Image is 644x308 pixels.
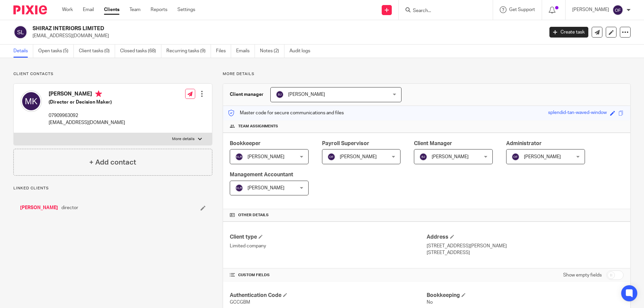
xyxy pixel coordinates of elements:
img: svg%3E [235,184,243,192]
h5: (Director or Decision Maker) [49,99,125,106]
a: Email [83,6,94,13]
span: Payroll Supervisor [322,141,369,146]
h2: SHIRAZ INTERIORS LIMITED [33,25,438,32]
h3: Client manager [230,91,264,98]
h4: Client type [230,234,427,241]
span: [PERSON_NAME] [524,155,561,159]
a: Emails [236,45,255,58]
span: Get Support [509,7,535,12]
a: Audit logs [289,45,315,58]
a: Team [129,6,141,13]
img: svg%3E [612,5,623,15]
p: [EMAIL_ADDRESS][DOMAIN_NAME] [33,33,539,39]
span: Team assignments [238,124,278,129]
a: Work [62,6,73,13]
a: [PERSON_NAME] [20,204,58,211]
img: Pixie [13,5,47,14]
span: Management Accountant [230,172,293,177]
h4: [PERSON_NAME] [49,90,125,99]
img: svg%3E [327,153,335,161]
h4: + Add contact [89,157,136,168]
p: Linked clients [13,186,212,191]
a: Settings [177,6,195,13]
h4: Authentication Code [230,292,427,299]
a: Recurring tasks (9) [166,45,211,58]
span: Other details [238,212,269,218]
a: Details [13,45,33,58]
a: Files [216,45,231,58]
span: No [427,300,433,305]
p: Limited company [230,243,427,249]
span: [PERSON_NAME] [248,155,284,159]
a: Closed tasks (68) [120,45,161,58]
p: More details [223,71,631,77]
span: [PERSON_NAME] [288,92,325,97]
p: [STREET_ADDRESS][PERSON_NAME] [427,243,624,249]
span: [PERSON_NAME] [340,155,377,159]
span: Bookkeeper [230,141,261,146]
a: Clients [104,6,119,13]
a: Notes (2) [260,45,284,58]
div: splendid-tan-waved-window [548,109,607,117]
span: director [61,204,78,211]
img: svg%3E [276,90,284,99]
input: Search [412,8,473,14]
a: Create task [549,27,588,38]
span: Administrator [506,141,542,146]
h4: Bookkeeping [427,292,624,299]
p: Master code for secure communications and files [228,110,344,116]
p: [PERSON_NAME] [572,6,609,13]
a: Open tasks (5) [38,45,74,58]
img: svg%3E [512,153,520,161]
label: Show empty fields [563,272,602,279]
h4: CUSTOM FIELDS [230,272,427,278]
p: [EMAIL_ADDRESS][DOMAIN_NAME] [49,119,125,126]
i: Primary [95,90,102,97]
img: svg%3E [235,153,243,161]
p: Client contacts [13,71,212,77]
h4: Address [427,234,624,241]
img: svg%3E [20,90,42,112]
a: Reports [151,6,167,13]
img: svg%3E [419,153,427,161]
p: [STREET_ADDRESS] [427,249,624,256]
span: [PERSON_NAME] [248,186,284,190]
span: GCCGBM [230,300,250,305]
span: [PERSON_NAME] [432,155,469,159]
img: svg%3E [13,25,28,39]
a: Client tasks (0) [79,45,115,58]
p: More details [172,136,195,142]
span: Client Manager [414,141,452,146]
p: 07909963092 [49,112,125,119]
